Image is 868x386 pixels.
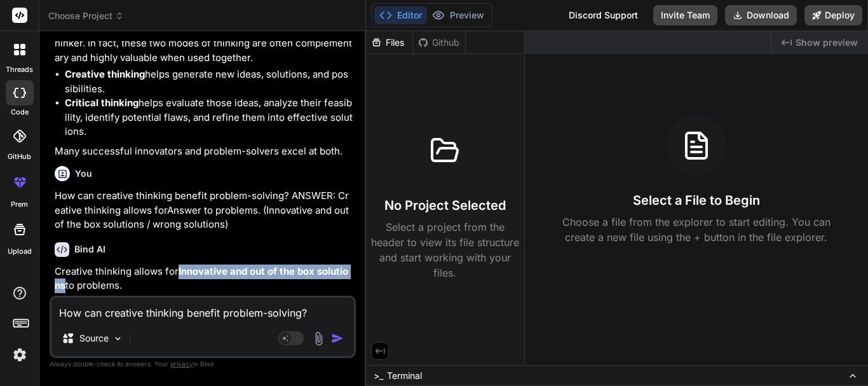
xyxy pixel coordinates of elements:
[331,332,344,345] img: icon
[112,333,123,344] img: Pick Models
[374,6,427,24] button: Editor
[427,6,489,24] button: Preview
[725,5,797,25] button: Download
[796,36,858,49] span: Show preview
[9,344,31,366] img: settings
[55,265,348,292] strong: Innovative and out of the box solutions
[11,199,28,210] label: prem
[75,167,92,180] h6: You
[65,68,145,80] strong: Creative thinking
[554,214,839,245] p: Choose a file from the explorer to start editing. You can create a new file using the + button in...
[633,191,760,209] h3: Select a File to Begin
[561,5,646,25] div: Discord Support
[387,369,422,382] span: Terminal
[374,369,383,382] span: >_
[653,5,717,25] button: Invite Team
[384,196,506,214] h3: No Project Selected
[65,96,353,139] li: helps evaluate those ideas, analyze their feasibility, identify potential flaws, and refine them ...
[79,332,109,345] p: Source
[55,265,353,293] p: Creative thinking allows for to problems.
[366,36,412,49] div: Files
[65,67,353,96] li: helps generate new ideas, solutions, and possibilities.
[6,64,33,75] label: threads
[371,219,519,280] p: Select a project from the header to view its file structure and start working with your files.
[55,189,353,232] p: How can creative thinking benefit problem-solving? ANSWER: Creative thinking allows forAnswer to ...
[50,358,356,370] p: Always double-check its answers. Your in Bind
[65,97,139,109] strong: Critical thinking
[55,22,353,65] p: Someone can absolutely be both a creative thinker and a critical thinker. In fact, these two mode...
[311,331,326,346] img: attachment
[8,151,31,162] label: GitHub
[8,246,32,257] label: Upload
[74,243,105,256] h6: Bind AI
[48,10,124,22] span: Choose Project
[11,107,29,118] label: code
[804,5,862,25] button: Deploy
[55,144,353,159] p: Many successful innovators and problem-solvers excel at both.
[170,360,193,368] span: privacy
[413,36,465,49] div: Github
